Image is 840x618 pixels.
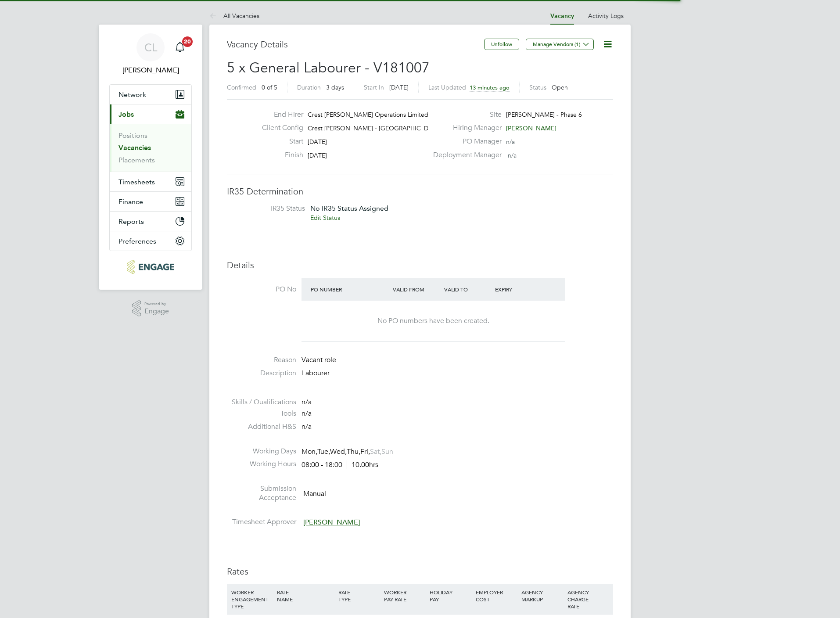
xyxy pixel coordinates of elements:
[302,356,336,364] span: Vacant role
[209,12,259,20] a: All Vacancies
[118,178,155,186] span: Timesheets
[227,460,296,469] label: Working Hours
[470,84,510,91] span: 13 minutes ago
[109,260,192,274] a: Go to home page
[132,300,169,317] a: Powered byEngage
[118,131,147,140] a: Positions
[262,83,277,91] span: 0 of 5
[508,151,517,159] span: n/a
[308,124,442,132] span: Crest [PERSON_NAME] - [GEOGRAPHIC_DATA]
[336,584,382,607] div: RATE TYPE
[275,584,336,607] div: RATE NAME
[227,186,613,197] h3: IR35 Determination
[308,151,327,159] span: [DATE]
[118,110,134,119] span: Jobs
[109,33,192,75] a: CL[PERSON_NAME]
[303,518,360,527] span: [PERSON_NAME]
[171,33,189,61] a: 20
[370,447,381,456] span: Sat,
[227,59,430,76] span: 5 x General Labourer - V181007
[227,398,296,407] label: Skills / Qualifications
[229,584,275,614] div: WORKER ENGAGEMENT TYPE
[391,281,442,297] div: Valid From
[227,356,296,365] label: Reason
[99,25,202,290] nav: Main navigation
[110,192,191,211] button: Finance
[308,138,327,146] span: [DATE]
[308,111,428,119] span: Crest [PERSON_NAME] Operations Limited
[144,308,169,315] span: Engage
[317,447,330,456] span: Tue,
[519,584,565,607] div: AGENCY MARKUP
[526,39,594,50] button: Manage Vendors (1)
[302,409,312,418] span: n/a
[227,83,256,91] label: Confirmed
[255,110,303,119] label: End Hirer
[428,151,502,160] label: Deployment Manager
[118,144,151,152] a: Vacancies
[309,281,391,297] div: PO Number
[427,584,473,607] div: HOLIDAY PAY
[182,36,193,47] span: 20
[303,489,326,498] span: Manual
[382,584,427,607] div: WORKER PAY RATE
[493,281,544,297] div: Expiry
[428,83,466,91] label: Last Updated
[474,584,519,607] div: EMPLOYER COST
[227,484,296,503] label: Submission Acceptance
[297,83,321,91] label: Duration
[347,447,360,456] span: Thu,
[389,83,409,91] span: [DATE]
[110,85,191,104] button: Network
[110,212,191,231] button: Reports
[428,137,502,146] label: PO Manager
[428,123,502,133] label: Hiring Manager
[110,104,191,124] button: Jobs
[227,447,296,456] label: Working Days
[227,259,613,271] h3: Details
[550,12,574,20] a: Vacancy
[110,231,191,251] button: Preferences
[227,422,296,431] label: Additional H&S
[506,124,556,132] span: [PERSON_NAME]
[442,281,493,297] div: Valid To
[109,65,192,75] span: Chloe Lyons
[381,447,393,456] span: Sun
[255,137,303,146] label: Start
[110,124,191,172] div: Jobs
[326,83,344,91] span: 3 days
[552,83,568,91] span: Open
[118,156,155,164] a: Placements
[118,198,143,206] span: Finance
[310,214,340,222] a: Edit Status
[118,217,144,226] span: Reports
[529,83,546,91] label: Status
[236,204,305,213] label: IR35 Status
[428,110,502,119] label: Site
[227,409,296,418] label: Tools
[302,398,312,406] span: n/a
[330,447,347,456] span: Wed,
[227,566,613,577] h3: Rates
[227,369,296,378] label: Description
[310,316,556,326] div: No PO numbers have been created.
[310,204,388,212] span: No IR35 Status Assigned
[565,584,611,614] div: AGENCY CHARGE RATE
[227,39,484,50] h3: Vacancy Details
[255,123,303,133] label: Client Config
[227,285,296,294] label: PO No
[118,90,146,99] span: Network
[118,237,156,245] span: Preferences
[302,447,317,456] span: Mon,
[360,447,370,456] span: Fri,
[302,369,613,378] p: Labourer
[347,460,378,469] span: 10.00hrs
[110,172,191,191] button: Timesheets
[144,300,169,308] span: Powered by
[588,12,624,20] a: Activity Logs
[506,138,515,146] span: n/a
[484,39,519,50] button: Unfollow
[127,260,174,274] img: protechltd-logo-retina.png
[364,83,384,91] label: Start In
[227,517,296,527] label: Timesheet Approver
